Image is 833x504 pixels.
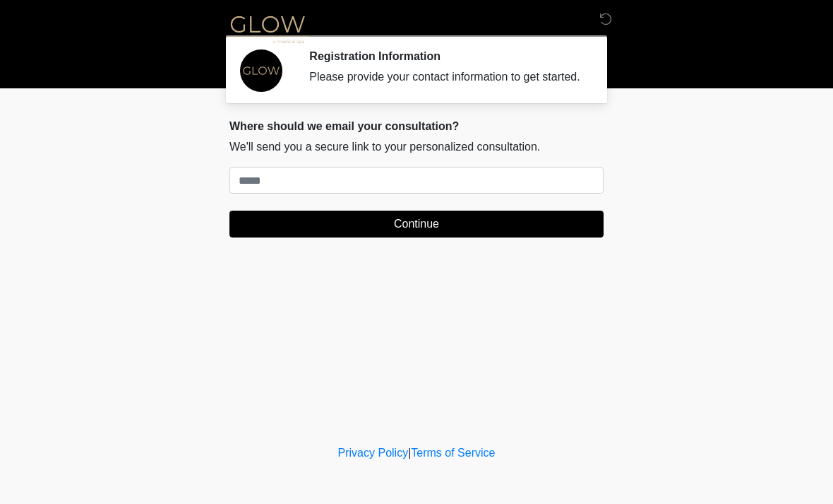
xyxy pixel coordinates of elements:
[229,139,604,156] p: We'll send you a secure link to your personalized consultation.
[309,69,582,86] div: Please provide your contact information to get started.
[338,447,409,459] a: Privacy Policy
[229,119,604,133] h2: Where should we email your consultation?
[215,11,320,47] img: Glow Medical Spa Logo
[411,447,495,459] a: Terms of Service
[408,447,411,459] a: |
[229,211,604,238] button: Continue
[240,49,282,92] img: Agent Avatar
